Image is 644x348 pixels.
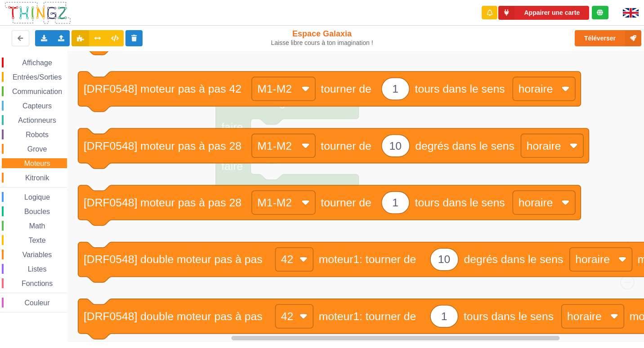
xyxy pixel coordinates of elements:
[438,253,450,265] text: 10
[84,310,262,322] text: [DRF0548] double moteur pas à pas
[267,39,377,47] div: Laisse libre cours à ton imagination !
[415,196,505,209] text: tours dans le sens
[441,310,447,322] text: 1
[27,236,47,244] span: Texte
[623,8,639,18] img: gb.png
[281,310,293,322] text: 42
[321,139,371,152] text: tourner de
[464,253,563,265] text: degrés dans le sens
[84,139,241,152] text: [DRF0548] moteur pas à pas 28
[392,196,398,209] text: 1
[23,208,51,215] span: Boucles
[4,1,72,25] img: thingz_logo.png
[27,265,48,273] span: Listes
[319,310,416,322] text: moteur1: tourner de
[84,253,262,265] text: [DRF0548] double moteur pas à pas
[519,83,553,95] text: horaire
[23,160,52,167] span: Moteurs
[28,222,47,230] span: Math
[84,196,241,209] text: [DRF0548] moteur pas à pas 28
[257,83,292,95] text: M1-M2
[26,145,49,153] span: Grove
[392,83,398,95] text: 1
[592,6,608,19] div: Tu es connecté au serveur de création de Thingz
[464,310,554,322] text: tours dans le sens
[21,59,53,67] span: Affichage
[321,196,371,209] text: tourner de
[527,139,561,152] text: horaire
[575,253,610,265] text: horaire
[389,139,402,152] text: 10
[24,174,50,182] span: Kitronik
[519,196,553,209] text: horaire
[23,193,51,201] span: Logique
[281,253,293,265] text: 42
[21,102,53,110] span: Capteurs
[415,139,514,152] text: degrés dans le sens
[498,6,589,20] button: Appairer une carte
[11,73,63,81] span: Entrées/Sorties
[24,131,50,138] span: Robots
[321,83,371,95] text: tourner de
[267,29,377,47] div: Espace Galaxia
[257,196,292,209] text: M1-M2
[11,88,63,95] span: Communication
[20,280,54,287] span: Fonctions
[319,253,416,265] text: moteur1: tourner de
[567,310,602,322] text: horaire
[21,251,54,259] span: Variables
[84,83,241,95] text: [DRF0548] moteur pas à pas 42
[257,139,292,152] text: M1-M2
[415,83,505,95] text: tours dans le sens
[23,299,51,307] span: Couleur
[17,116,58,124] span: Actionneurs
[575,30,641,46] button: Téléverser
